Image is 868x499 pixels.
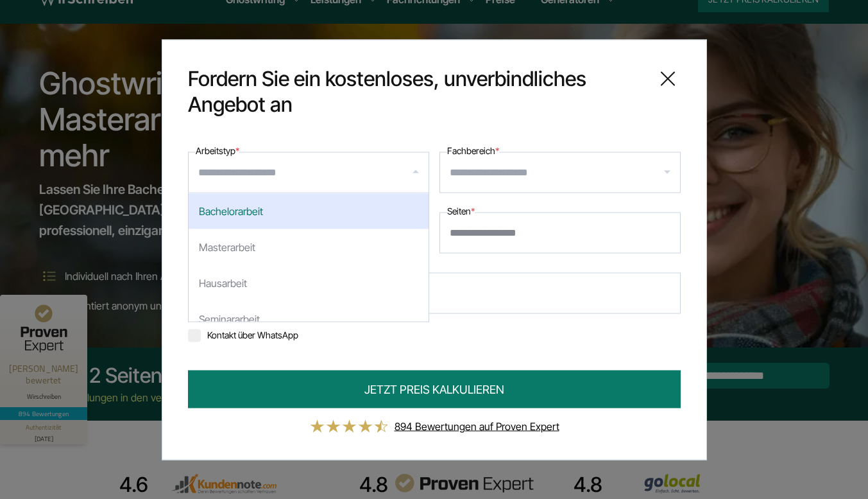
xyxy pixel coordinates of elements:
div: Masterarbeit [189,229,429,265]
label: Arbeitstyp [196,143,239,158]
div: Hausarbeit [189,265,429,301]
a: 894 Bewertungen auf Proven Expert [395,419,559,432]
span: Fordern Sie ein kostenloses, unverbindliches Angebot an [188,66,645,117]
div: Seminararbeit [189,301,429,337]
label: Seiten [447,203,475,218]
label: Kontakt über WhatsApp [188,329,298,340]
div: Bachelorarbeit [189,193,429,229]
label: Fachbereich [447,143,499,158]
span: JETZT PREIS KALKULIEREN [364,380,504,398]
button: JETZT PREIS KALKULIEREN [188,370,681,408]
